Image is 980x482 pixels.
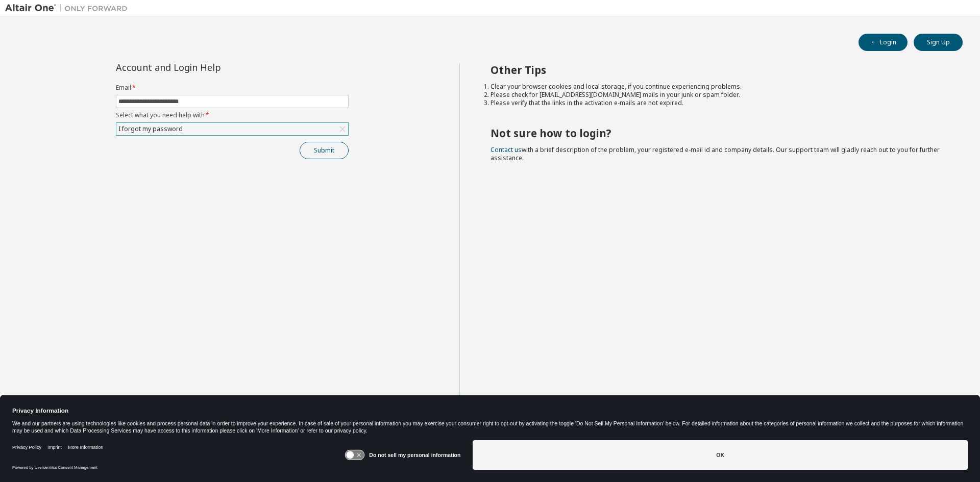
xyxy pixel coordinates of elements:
[491,145,940,162] span: with a brief description of the problem, your registered e-mail id and company details. Our suppo...
[116,123,348,135] div: I forgot my password
[300,142,349,159] button: Submit
[5,3,133,13] img: Altair One
[117,123,184,135] div: I forgot my password
[116,111,349,119] label: Select what you need help with
[491,99,945,107] li: Please verify that the links in the activation e-mails are not expired.
[116,84,349,92] label: Email
[859,34,908,51] button: Login
[491,63,945,77] h2: Other Tips
[914,34,963,51] button: Sign Up
[491,91,945,99] li: Please check for [EMAIL_ADDRESS][DOMAIN_NAME] mails in your junk or spam folder.
[491,145,522,154] a: Contact us
[116,63,302,71] div: Account and Login Help
[491,83,945,91] li: Clear your browser cookies and local storage, if you continue experiencing problems.
[491,126,945,140] h2: Not sure how to login?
